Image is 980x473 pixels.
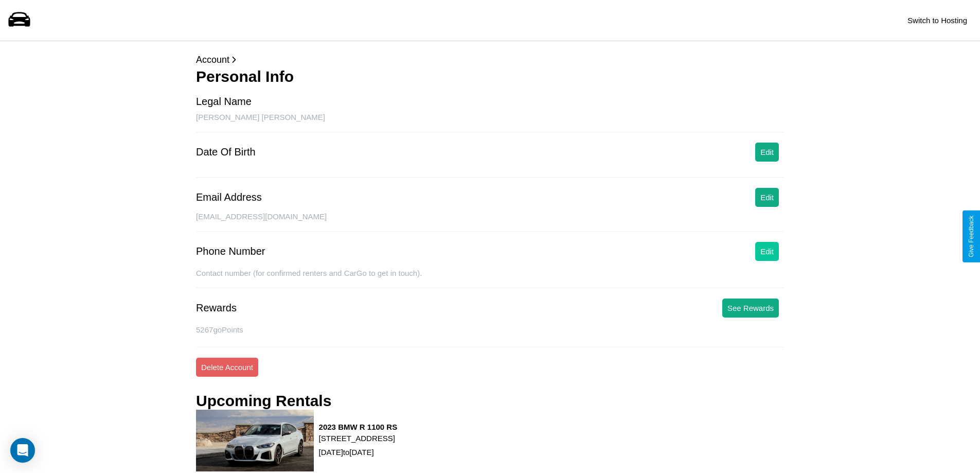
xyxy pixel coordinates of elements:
button: Edit [755,188,779,207]
div: Date Of Birth [196,146,256,158]
h3: Personal Info [196,68,784,85]
img: rental [196,410,314,471]
button: Edit [755,242,779,261]
div: Rewards [196,302,237,314]
h3: 2023 BMW R 1100 RS [319,423,398,431]
div: Open Intercom Messenger [10,438,35,463]
button: Switch to Hosting [902,11,972,30]
p: 5267 goPoints [196,323,784,337]
div: [EMAIL_ADDRESS][DOMAIN_NAME] [196,212,784,232]
p: Account [196,51,784,68]
h3: Upcoming Rentals [196,392,331,410]
button: Edit [755,143,779,162]
div: [PERSON_NAME] [PERSON_NAME] [196,113,784,132]
p: [DATE] to [DATE] [319,445,398,459]
div: Give Feedback [968,216,975,257]
button: Delete Account [196,358,258,377]
p: [STREET_ADDRESS] [319,431,398,445]
div: Legal Name [196,96,252,108]
div: Phone Number [196,246,265,257]
div: Contact number (for confirmed renters and CarGo to get in touch). [196,269,784,288]
button: See Rewards [722,299,779,318]
div: Email Address [196,191,262,203]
